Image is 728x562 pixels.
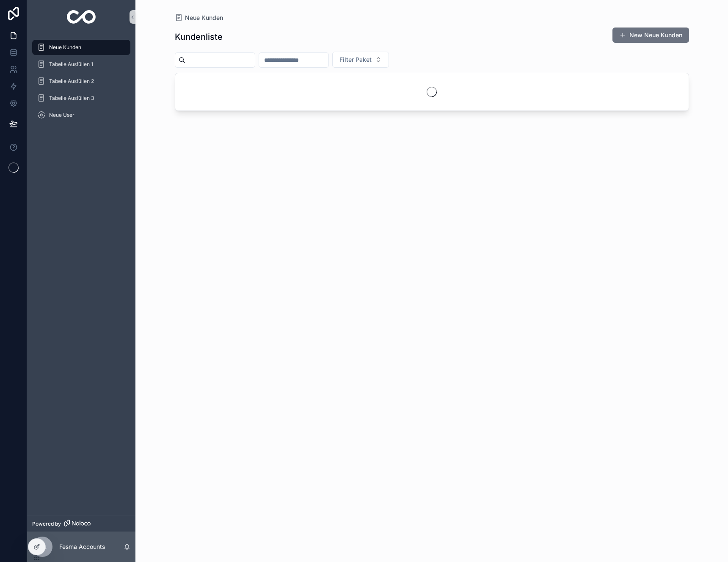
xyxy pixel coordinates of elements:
[67,10,96,24] img: App logo
[175,31,223,43] h1: Kundenliste
[49,61,93,68] span: Tabelle Ausfüllen 1
[32,57,130,72] a: Tabelle Ausfüllen 1
[175,14,223,22] a: Neue Kunden
[27,516,135,532] a: Powered by
[32,91,130,106] a: Tabelle Ausfüllen 3
[32,521,61,527] span: Powered by
[49,112,74,118] span: Neue User
[32,74,130,89] a: Tabelle Ausfüllen 2
[339,55,372,64] span: Filter Paket
[32,107,130,123] a: Neue User
[49,44,81,51] span: Neue Kunden
[32,40,130,55] a: Neue Kunden
[49,78,94,85] span: Tabelle Ausfüllen 2
[612,28,689,43] button: New Neue Kunden
[332,52,389,68] button: Select Button
[49,95,94,102] span: Tabelle Ausfüllen 3
[27,34,135,134] div: scrollable content
[59,543,105,551] p: Fesma Accounts
[185,14,223,22] span: Neue Kunden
